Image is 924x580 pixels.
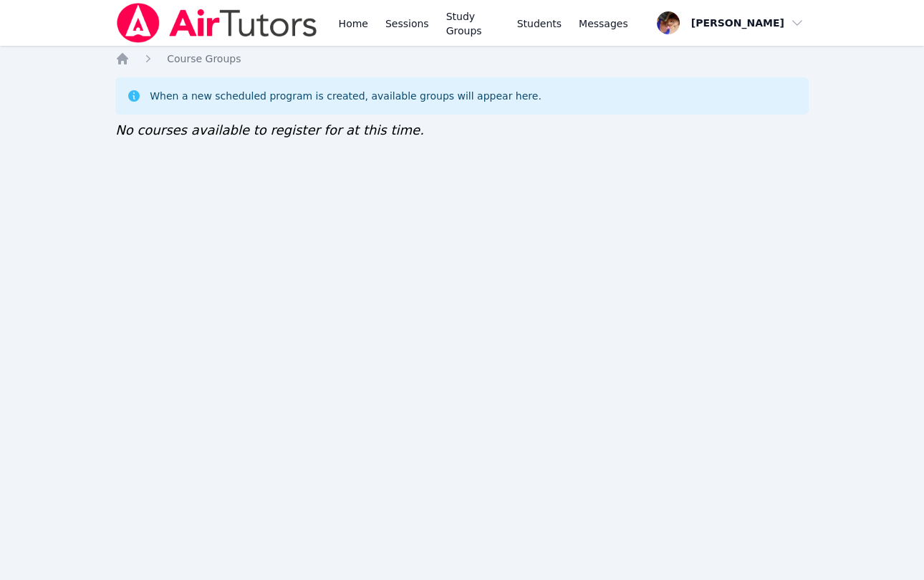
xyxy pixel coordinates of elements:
[579,16,628,31] span: Messages
[115,3,318,43] img: Air Tutors
[115,52,809,66] nav: Breadcrumb
[115,122,424,137] span: No courses available to register for at this time.
[167,53,241,64] span: Course Groups
[167,52,241,66] a: Course Groups
[150,89,542,103] div: When a new scheduled program is created, available groups will appear here.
